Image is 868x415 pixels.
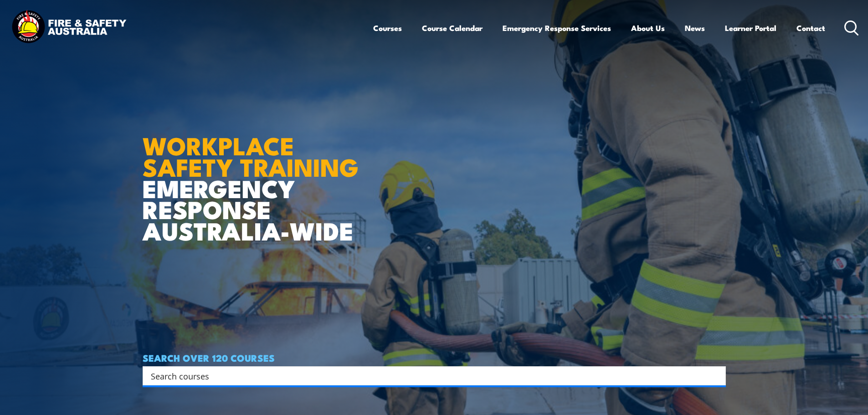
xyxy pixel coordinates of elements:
[725,16,776,40] a: Learner Portal
[373,16,402,40] a: Courses
[143,112,365,241] h1: EMERGENCY RESPONSE AUSTRALIA-WIDE
[422,16,483,40] a: Course Calendar
[143,126,359,185] strong: WORKPLACE SAFETY TRAINING
[143,353,726,363] h4: SEARCH OVER 120 COURSES
[631,16,665,40] a: About Us
[151,369,706,383] input: Search input
[685,16,705,40] a: News
[503,16,611,40] a: Emergency Response Services
[153,369,708,382] form: Search form
[796,16,825,40] a: Contact
[710,369,723,382] button: Search magnifier button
